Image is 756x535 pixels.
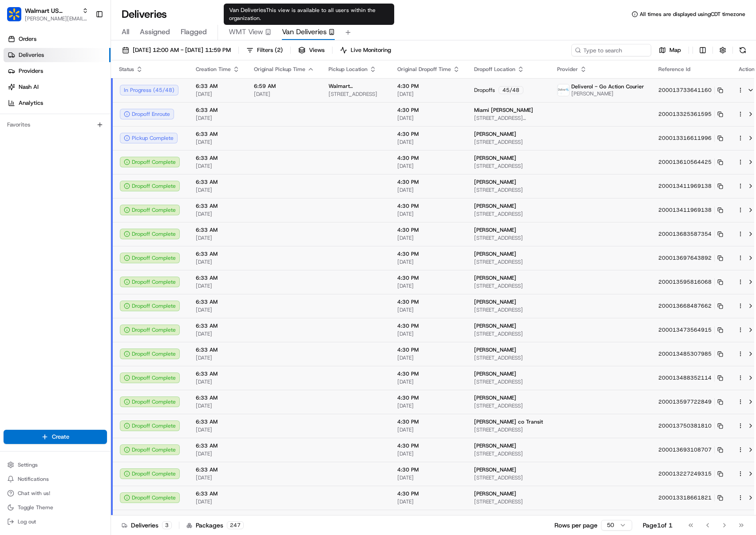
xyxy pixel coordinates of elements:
[474,442,516,449] span: [PERSON_NAME]
[196,282,240,289] span: [DATE]
[25,6,79,15] button: Walmart US Stores
[397,514,460,521] span: 4:30 PM
[196,402,240,409] span: [DATE]
[120,301,180,311] div: Dropoff Complete
[196,274,240,281] span: 6:33 AM
[397,450,460,457] span: [DATE]
[474,178,516,186] span: [PERSON_NAME]
[120,396,180,407] div: Dropoff Complete
[397,306,460,313] span: [DATE]
[474,426,543,433] span: [STREET_ADDRESS]
[397,186,460,194] span: [DATE]
[242,44,287,56] button: Filters(2)
[474,466,516,473] span: [PERSON_NAME]
[558,84,569,96] img: profile_deliverol_nashtms.png
[196,466,240,473] span: 6:33 AM
[196,234,240,242] span: [DATE]
[397,426,460,433] span: [DATE]
[162,521,172,529] div: 3
[658,350,723,357] button: 200013485307985
[120,325,180,335] div: Dropoff Complete
[196,394,240,401] span: 6:33 AM
[329,66,368,73] span: Pickup Location
[640,11,745,18] span: All times are displayed using CDT timezone
[4,487,107,499] button: Chat with us!
[196,514,240,521] span: 6:33 AM
[571,83,644,90] span: Deliverol - Go Action Courier
[196,155,240,162] span: 6:33 AM
[397,178,460,186] span: 4:30 PM
[4,118,107,132] div: Favorites
[397,466,460,473] span: 4:30 PM
[474,354,543,361] span: [STREET_ADDRESS]
[196,162,240,170] span: [DATE]
[196,139,240,146] span: [DATE]
[658,422,723,429] button: 200013750381810
[196,131,240,138] span: 6:33 AM
[196,258,240,266] span: [DATE]
[329,91,383,98] span: [STREET_ADDRESS]
[196,426,240,433] span: [DATE]
[186,521,244,530] div: Packages
[397,250,460,258] span: 4:30 PM
[120,444,180,455] button: Dropoff Complete
[4,32,111,46] a: Orders
[658,182,723,190] button: 200013411969138
[52,433,69,441] span: Create
[658,470,723,477] button: 200013227249315
[397,234,460,242] span: [DATE]
[196,354,240,361] span: [DATE]
[658,326,723,333] button: 200013473564915
[474,330,543,337] span: [STREET_ADDRESS]
[294,44,329,56] button: Views
[120,229,180,239] div: Dropoff Complete
[658,111,723,118] button: 200013325361595
[181,27,207,37] span: Flagged
[254,66,305,73] span: Original Pickup Time
[227,521,244,529] div: 247
[120,468,180,479] div: Dropoff Complete
[474,115,543,122] span: [STREET_ADDRESS][PERSON_NAME]
[397,107,460,114] span: 4:30 PM
[120,373,180,383] button: Dropoff Complete
[658,398,723,405] button: 200013597722849
[499,86,523,94] div: 45 / 48
[196,322,240,329] span: 6:33 AM
[4,4,92,25] button: Walmart US StoresWalmart US Stores[PERSON_NAME][EMAIL_ADDRESS][PERSON_NAME][DOMAIN_NAME]
[122,521,172,530] div: Deliveries
[120,157,180,167] button: Dropoff Complete
[120,253,180,263] div: Dropoff Complete
[474,514,516,521] span: [PERSON_NAME]
[474,162,543,170] span: [STREET_ADDRESS]
[196,186,240,194] span: [DATE]
[4,48,111,62] a: Deliveries
[571,44,651,56] input: Type to search
[19,35,36,43] span: Orders
[224,4,394,25] div: Van Deliveries
[119,66,134,73] span: Status
[120,420,180,431] button: Dropoff Complete
[196,107,240,114] span: 6:33 AM
[19,67,43,75] span: Providers
[257,46,283,54] span: Filters
[4,515,107,528] button: Log out
[19,83,39,91] span: Nash AI
[196,490,240,497] span: 6:33 AM
[120,277,180,287] div: Dropoff Complete
[397,490,460,497] span: 4:30 PM
[474,498,543,505] span: [STREET_ADDRESS]
[474,131,516,138] span: [PERSON_NAME]
[397,162,460,170] span: [DATE]
[196,298,240,305] span: 6:33 AM
[474,306,543,313] span: [STREET_ADDRESS]
[196,178,240,186] span: 6:33 AM
[229,7,376,22] span: This view is available to all users within the organization.
[120,492,180,503] div: Dropoff Complete
[397,115,460,122] span: [DATE]
[397,402,460,409] span: [DATE]
[397,226,460,234] span: 4:30 PM
[122,27,129,37] span: All
[120,205,180,215] button: Dropoff Complete
[18,461,38,468] span: Settings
